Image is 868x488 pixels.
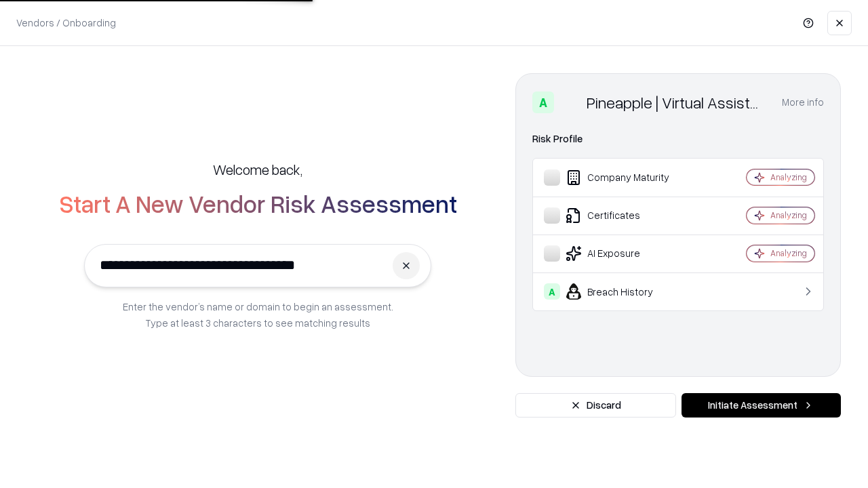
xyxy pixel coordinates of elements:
[544,283,560,300] div: A
[770,209,807,221] div: Analyzing
[532,131,824,147] div: Risk Profile
[782,90,824,115] button: More info
[16,16,116,30] p: Vendors / Onboarding
[532,91,554,113] div: A
[123,298,393,331] p: Enter the vendor’s name or domain to begin an assessment. Type at least 3 characters to see match...
[544,169,706,186] div: Company Maturity
[770,247,807,259] div: Analyzing
[587,91,766,113] div: Pineapple | Virtual Assistant Agency
[682,393,841,418] button: Initiate Assessment
[515,393,676,418] button: Discard
[59,190,457,217] h2: Start A New Vendor Risk Assessment
[213,160,302,179] h5: Welcome back,
[770,171,807,183] div: Analyzing
[544,207,706,224] div: Certificates
[559,91,581,113] img: Pineapple | Virtual Assistant Agency
[544,245,706,262] div: AI Exposure
[544,283,706,300] div: Breach History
